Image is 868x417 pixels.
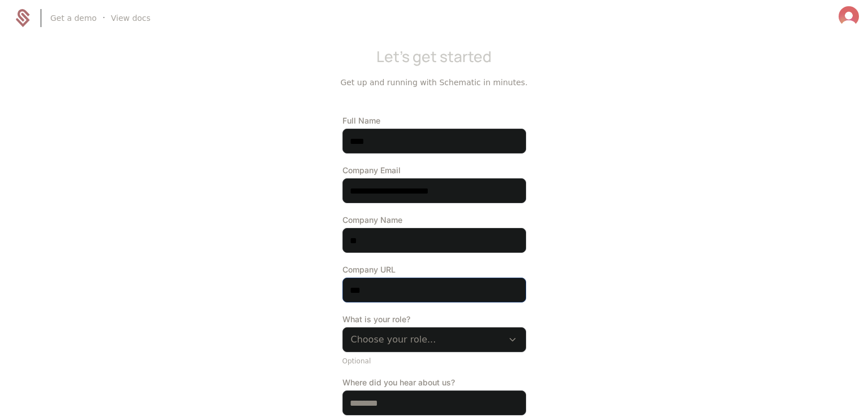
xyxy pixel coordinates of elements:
[342,264,526,275] label: Company URL
[50,12,97,24] a: Get a demo
[342,377,526,388] label: Where did you hear about us?
[839,6,859,27] button: Open user button
[342,357,526,366] div: Optional
[342,115,526,126] label: Full Name
[111,12,150,24] a: View docs
[342,165,526,176] label: Company Email
[342,214,526,226] label: Company Name
[102,11,105,25] span: ·
[839,6,859,27] img: 's logo
[342,314,526,325] span: What is your role?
